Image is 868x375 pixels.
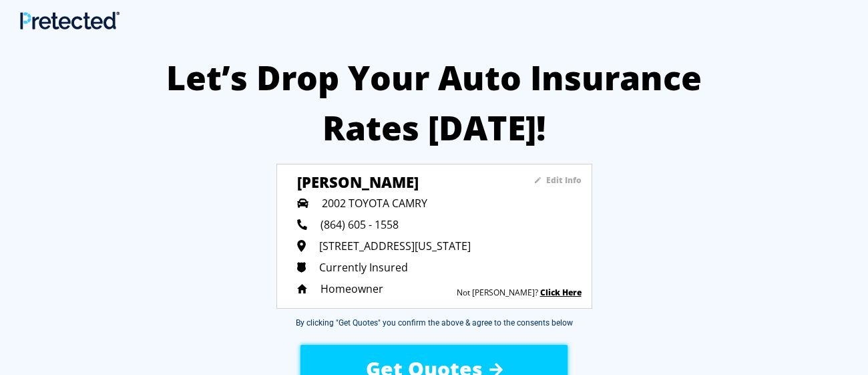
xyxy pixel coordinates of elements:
[154,53,714,153] h2: Let’s Drop Your Auto Insurance Rates [DATE]!
[296,317,573,329] div: By clicking "Get Quotes" you confirm the above & agree to the consents below
[297,172,494,185] h3: [PERSON_NAME]
[320,281,383,296] span: Homeowner
[322,196,427,211] span: 2002 TOYOTA CAMRY
[319,239,471,253] span: [STREET_ADDRESS][US_STATE]
[320,217,399,232] span: (864) 605 - 1558
[319,260,408,275] span: Currently Insured
[20,11,120,29] img: Main Logo
[546,174,582,186] sapn: Edit Info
